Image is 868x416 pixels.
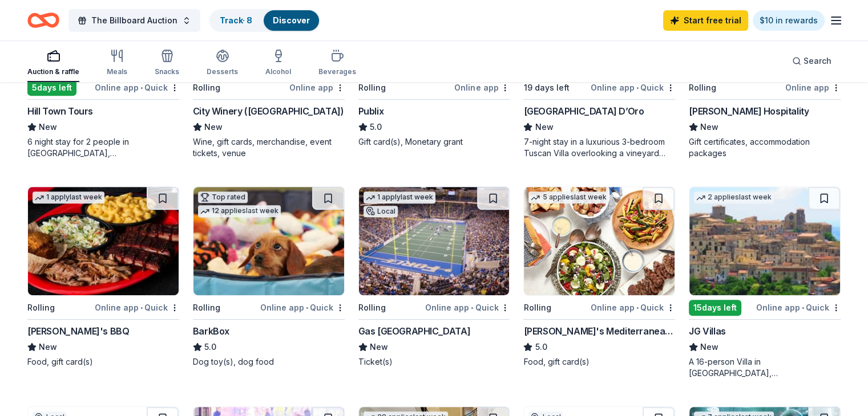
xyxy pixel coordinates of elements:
[27,44,79,82] button: Auction & raffle
[265,44,291,82] button: Alcohol
[523,136,675,159] div: 7-night stay in a luxurious 3-bedroom Tuscan Villa overlooking a vineyard and the ancient walled ...
[358,81,386,95] div: Rolling
[204,120,223,134] span: New
[358,301,386,315] div: Rolling
[358,104,384,118] div: Publix
[785,80,841,95] div: Online app
[28,187,179,295] img: Image for Sonny's BBQ
[193,81,220,95] div: Rolling
[193,301,220,315] div: Rolling
[535,120,553,134] span: New
[306,303,308,312] span: •
[454,80,510,95] div: Online app
[95,80,179,95] div: Online app Quick
[91,14,177,27] span: The Billboard Auction
[359,187,510,295] img: Image for Gas South District
[95,300,179,315] div: Online app Quick
[68,9,200,32] button: The Billboard Auction
[358,356,510,368] div: Ticket(s)
[364,206,398,217] div: Local
[523,186,675,368] a: Image for Taziki's Mediterranean Cafe5 applieslast weekRollingOnline app•Quick[PERSON_NAME]'s Med...
[193,187,344,295] img: Image for BarkBox
[753,10,825,31] a: $10 in rewards
[689,136,841,159] div: Gift certificates, accommodation packages
[39,120,57,134] span: New
[27,301,55,315] div: Rolling
[155,44,179,82] button: Snacks
[689,186,841,379] a: Image for JG Villas2 applieslast week15days leftOnline app•QuickJG VillasNewA 16-person Villa in ...
[358,186,510,368] a: Image for Gas South District1 applylast weekLocalRollingOnline app•QuickGas [GEOGRAPHIC_DATA]NewT...
[220,15,252,25] a: Track· 8
[193,136,345,159] div: Wine, gift cards, merchandise, event tickets, venue
[523,301,551,315] div: Rolling
[27,324,129,338] div: [PERSON_NAME]'s BBQ
[756,300,841,315] div: Online app Quick
[27,80,76,96] div: 5 days left
[425,300,510,315] div: Online app Quick
[107,67,127,76] div: Meals
[591,300,675,315] div: Online app Quick
[207,44,238,82] button: Desserts
[193,104,344,118] div: City Winery ([GEOGRAPHIC_DATA])
[471,303,473,312] span: •
[318,67,356,76] div: Beverages
[523,104,644,118] div: [GEOGRAPHIC_DATA] D’Oro
[370,340,388,354] span: New
[802,303,804,312] span: •
[535,340,547,354] span: 5.0
[700,340,718,354] span: New
[804,54,831,68] span: Search
[358,136,510,148] div: Gift card(s), Monetary grant
[289,80,345,95] div: Online app
[27,67,79,76] div: Auction & raffle
[523,324,675,338] div: [PERSON_NAME]'s Mediterranean Cafe
[193,186,345,368] a: Image for BarkBoxTop rated12 applieslast weekRollingOnline app•QuickBarkBox5.0Dog toy(s), dog food
[107,44,127,82] button: Meals
[27,186,179,368] a: Image for Sonny's BBQ1 applylast weekRollingOnline app•Quick[PERSON_NAME]'s BBQNewFood, gift card(s)
[689,104,809,118] div: [PERSON_NAME] Hospitality
[524,187,675,295] img: Image for Taziki's Mediterranean Cafe
[700,120,718,134] span: New
[207,67,238,76] div: Desserts
[689,81,716,95] div: Rolling
[27,136,179,159] div: 6 night stay for 2 people in [GEOGRAPHIC_DATA], [GEOGRAPHIC_DATA]
[528,191,608,203] div: 5 applies last week
[358,324,471,338] div: Gas [GEOGRAPHIC_DATA]
[689,356,841,379] div: A 16-person Villa in [GEOGRAPHIC_DATA], [GEOGRAPHIC_DATA], [GEOGRAPHIC_DATA] for 7days/6nights (R...
[663,10,748,31] a: Start free trial
[198,191,248,203] div: Top rated
[260,300,345,315] div: Online app Quick
[636,303,639,312] span: •
[318,44,356,82] button: Beverages
[689,187,840,295] img: Image for JG Villas
[636,83,639,92] span: •
[33,191,104,203] div: 1 apply last week
[523,356,675,368] div: Food, gift card(s)
[140,83,143,92] span: •
[27,356,179,368] div: Food, gift card(s)
[689,324,725,338] div: JG Villas
[204,340,216,354] span: 5.0
[27,7,59,34] a: Home
[155,67,179,76] div: Snacks
[591,80,675,95] div: Online app Quick
[364,191,435,203] div: 1 apply last week
[783,50,841,72] button: Search
[689,300,741,316] div: 15 days left
[694,191,774,203] div: 2 applies last week
[198,205,281,217] div: 12 applies last week
[273,15,310,25] a: Discover
[27,104,93,118] div: Hill Town Tours
[39,340,57,354] span: New
[140,303,143,312] span: •
[209,9,320,32] button: Track· 8Discover
[370,120,382,134] span: 5.0
[265,67,291,76] div: Alcohol
[193,356,345,368] div: Dog toy(s), dog food
[523,81,569,95] div: 19 days left
[193,324,229,338] div: BarkBox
